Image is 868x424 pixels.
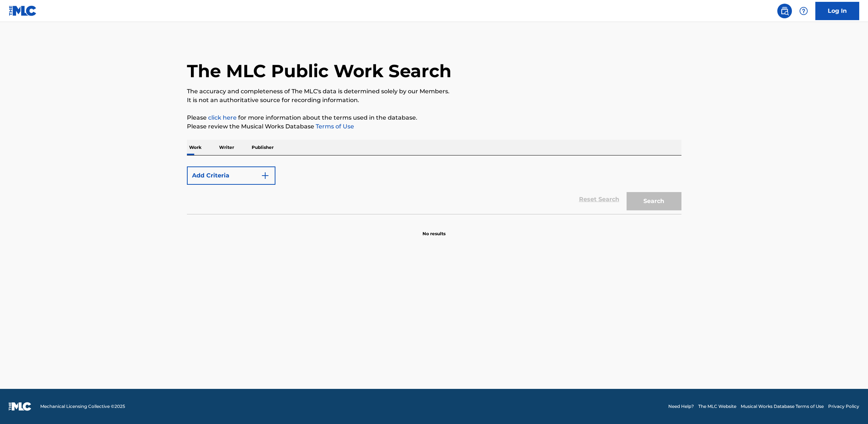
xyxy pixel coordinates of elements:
[796,4,811,18] div: Help
[668,403,694,410] a: Need Help?
[780,7,789,15] img: search
[187,96,681,105] p: It is not an authoritative source for recording information.
[422,222,446,237] p: No results
[187,113,681,122] p: Please for more information about the terms used in the database.
[187,163,681,214] form: Search Form
[9,5,37,16] img: MLC Logo
[9,402,31,411] img: logo
[40,403,125,410] span: Mechanical Licensing Collective © 2025
[249,140,276,155] p: Publisher
[698,403,736,410] a: The MLC Website
[187,166,275,185] button: Add Criteria
[217,140,236,155] p: Writer
[261,171,270,180] img: 9d2ae6d4665cec9f34b9.svg
[741,403,824,410] a: Musical Works Database Terms of Use
[187,60,451,82] h1: The MLC Public Work Search
[815,2,859,20] a: Log In
[187,122,681,131] p: Please review the Musical Works Database
[187,140,204,155] p: Work
[314,123,354,130] a: Terms of Use
[208,114,237,121] a: click here
[799,7,808,15] img: help
[187,87,681,96] p: The accuracy and completeness of The MLC's data is determined solely by our Members.
[828,403,859,410] a: Privacy Policy
[777,4,792,18] a: Public Search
